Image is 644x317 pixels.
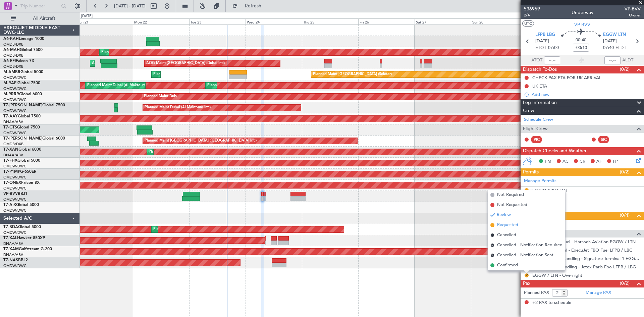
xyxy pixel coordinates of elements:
span: T7-BDA [3,225,18,229]
span: T7-AAY [3,114,18,118]
span: A6-KAH [3,37,19,41]
span: LFPB LBG [535,32,555,38]
span: (0/2) [620,280,630,287]
a: M-RRRRGlobal 6000 [3,92,42,96]
span: 2/4 [524,12,540,18]
a: EGGW / LTN - Overnight [532,272,582,278]
span: 07:00 [548,45,559,51]
span: [DATE] [603,38,617,45]
span: Cancelled - Notification Sent [497,252,553,259]
span: VP-BVV [3,192,18,196]
div: CHECK PAX ETA FOR UK ARRIVAL [532,75,601,81]
div: Planned Maint Dubai (Al Maktoum Intl) [87,81,153,91]
input: --:-- [544,56,560,64]
span: VP-BVV [625,5,641,12]
a: Manage Permits [524,178,556,184]
span: ALDT [622,57,633,64]
a: M-AMBRGlobal 5000 [3,70,43,74]
span: (0/2) [620,66,630,73]
span: Requested [497,222,518,228]
div: Planned Maint [GEOGRAPHIC_DATA] ([GEOGRAPHIC_DATA] Intl) [101,47,213,57]
span: (0/2) [620,168,630,175]
span: FP [613,158,618,165]
span: Confirmed [497,262,518,269]
a: A6-EFIFalcon 7X [3,59,34,63]
a: OMDB/DXB [3,42,23,47]
span: M-RRRR [3,92,19,96]
span: T7-ONEX [3,181,21,185]
span: A6-MAH [3,48,20,52]
a: OMDW/DWC [3,175,26,180]
span: Refresh [239,4,267,8]
span: Permits [523,168,539,176]
span: Owner [625,12,641,18]
span: T7-GTS [3,125,17,129]
a: LFPB / LBG - Fuel - ExecuJet FBO Fuel LFPB / LBG [532,247,633,253]
div: Thu 25 [302,18,358,24]
a: OMDB/DXB [3,142,23,147]
a: LFPB / LBG - Handling - Jetex Paris Fbo LFPB / LBG [532,264,636,270]
span: Cancelled [497,232,516,239]
a: T7-XAMGulfstream G-200 [3,247,52,251]
div: PIC [531,136,542,143]
a: Manage PAX [586,289,611,296]
a: T7-NASBBJ2 [3,258,28,262]
a: OMDW/DWC [3,230,26,235]
span: M-AMBR [3,70,20,74]
span: T7-NAS [3,258,18,262]
a: T7-XANGlobal 6000 [3,148,41,152]
a: OMDW/DWC [3,108,26,113]
span: T7-FHX [3,159,17,163]
span: Not Required [497,192,524,198]
span: T7-XAL [3,236,17,240]
span: 07:40 [603,45,614,51]
span: ELDT [615,45,626,51]
a: EGGW / LTN - Handling - Signature Terminal 1 EGGW / LTN [532,256,641,261]
a: T7-FHXGlobal 5000 [3,159,40,163]
a: T7-ONEXFalcon 8X [3,181,40,185]
a: Schedule Crew [524,116,553,123]
div: Planned Maint Dubai (Al Maktoum Intl) [149,147,215,157]
span: EGGW LTN [603,32,626,38]
span: T7-[PERSON_NAME] [3,103,42,107]
div: Planned Maint Dubai (Al Maktoum Intl) [153,224,219,234]
span: A6-EFI [3,59,16,63]
div: Underway [572,9,593,16]
span: 536959 [524,5,540,12]
a: DNAA/ABV [3,241,23,246]
a: VP-BVVBBJ1 [3,192,28,196]
div: - - [544,137,559,143]
div: Sat 27 [415,18,471,24]
div: Planned Maint Dubai (Al Maktoum Intl) [144,92,210,102]
a: OMDW/DWC [3,164,26,169]
a: OMDW/DWC [3,75,26,80]
span: T7-[PERSON_NAME] [3,137,42,141]
span: M-RAFI [3,81,17,85]
span: PM [545,158,551,165]
a: DNAA/ABV [3,153,23,158]
a: T7-BDAGlobal 5000 [3,225,41,229]
span: +2 PAX to schedule [532,300,571,306]
div: Sun 21 [76,18,132,24]
span: AC [562,158,569,165]
div: Tue 23 [189,18,246,24]
a: OMDW/DWC [3,186,26,191]
a: DNAA/ABV [3,119,23,124]
div: UK ETA [532,83,547,89]
div: Sun 28 [471,18,527,24]
span: Leg Information [523,99,557,107]
input: Trip Number [20,1,59,11]
label: Planned PAX [524,289,549,296]
span: S [490,253,494,257]
div: Add new [532,205,641,210]
a: T7-[PERSON_NAME]Global 7500 [3,103,65,107]
span: All Aircraft [17,16,71,21]
button: Refresh [229,1,269,11]
a: T7-P1MPG-650ER [3,170,37,174]
span: [DATE] - [DATE] [114,3,146,9]
a: T7-GTSGlobal 7500 [3,125,40,129]
span: T7-XAN [3,148,18,152]
span: Not Requested [497,202,527,208]
a: OMDW/DWC [3,97,26,102]
span: Pax [523,280,530,287]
